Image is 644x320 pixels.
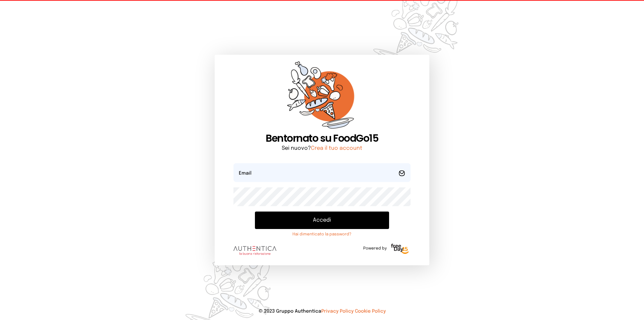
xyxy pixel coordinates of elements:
a: Crea il tuo account [311,145,362,151]
a: Hai dimenticato la password? [255,232,389,237]
a: Cookie Policy [355,309,386,314]
p: Sei nuovo? [233,144,411,152]
a: Privacy Policy [321,309,354,314]
img: logo.8f33a47.png [233,246,276,255]
img: logo-freeday.3e08031.png [389,242,411,256]
button: Accedi [255,212,389,229]
img: sticker-orange.65babaf.png [287,61,357,132]
span: Powered by [363,246,387,251]
p: © 2023 Gruppo Authentica [11,308,633,315]
h1: Bentornato su FoodGo15 [233,132,411,144]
